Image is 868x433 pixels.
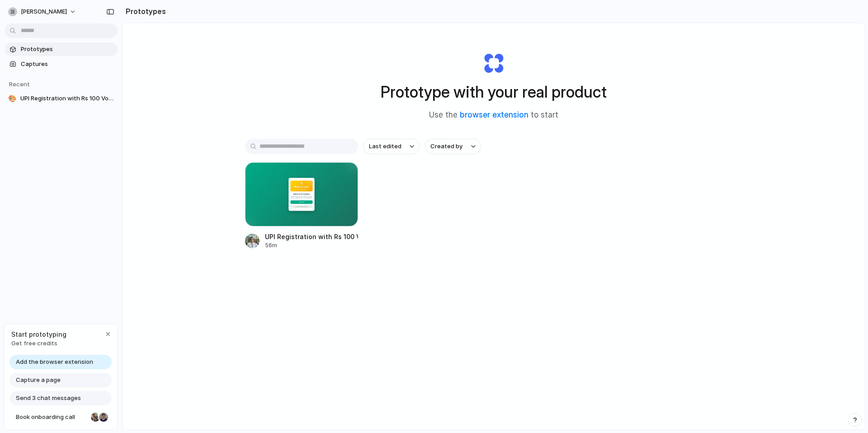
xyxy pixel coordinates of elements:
[122,6,166,17] h2: Prototypes
[430,142,462,151] span: Created by
[20,94,114,103] span: UPI Registration with Rs 100 Voucher
[245,162,358,249] a: UPI Registration with Rs 100 VoucherUPI Registration with Rs 100 Voucher56m
[265,232,358,241] div: UPI Registration with Rs 100 Voucher
[5,57,118,71] a: Captures
[21,60,114,69] span: Captures
[425,139,481,154] button: Created by
[363,139,420,154] button: Last edited
[9,80,30,88] span: Recent
[21,45,114,54] span: Prototypes
[429,109,558,121] span: Use the to start
[460,110,528,119] a: browser extension
[21,7,67,16] span: [PERSON_NAME]
[90,412,101,423] div: Nicole Kubica
[16,358,93,367] span: Add the browser extension
[11,329,66,339] span: Start prototyping
[16,376,61,385] span: Capture a page
[9,410,112,424] a: Book onboarding call
[98,412,109,423] div: Christian Iacullo
[16,394,81,403] span: Send 3 chat messages
[265,241,358,249] div: 56m
[5,92,118,105] a: 🎨UPI Registration with Rs 100 Voucher
[381,80,607,104] h1: Prototype with your real product
[16,413,87,422] span: Book onboarding call
[369,142,401,151] span: Last edited
[11,339,66,348] span: Get free credits
[8,94,17,103] div: 🎨
[5,42,118,56] a: Prototypes
[5,5,81,19] button: [PERSON_NAME]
